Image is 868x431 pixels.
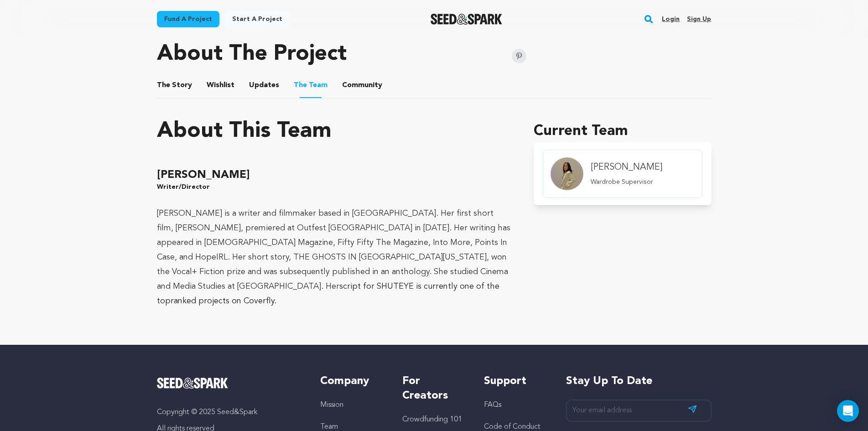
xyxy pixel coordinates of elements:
h1: About The Project [157,43,347,65]
a: Sign up [687,12,711,26]
a: Code of Conduct [484,423,541,431]
a: Login [662,12,680,26]
a: Seed&Spark Homepage [431,14,502,25]
h5: Support [484,374,547,389]
h4: [PERSON_NAME] [591,161,662,174]
a: Start a project [225,11,290,27]
h1: Current Team [534,120,711,142]
h5: Company [320,374,384,389]
a: Mission [320,401,343,409]
img: Seed&Spark Logo [157,378,229,389]
a: Crowdfunding 101 [402,416,462,423]
span: Team [294,80,327,91]
span: Community [342,80,382,91]
p: Wardrobe Supervisor [591,177,662,187]
div: Open Intercom Messenger [837,400,859,422]
span: The [294,80,307,91]
span: The [157,80,170,91]
a: Team [320,423,338,431]
h5: For Creators [402,374,466,403]
p: Copyright © 2025 Seed&Spark [157,407,302,418]
a: Fund a project [157,11,219,27]
h1: About This Team [157,120,332,142]
img: Team Image [551,157,583,190]
span: ranked projects on Coverfly. [171,297,276,305]
p: script for SHUTEYE is currently one of the top [157,206,512,308]
h5: Writer/Director [157,182,512,192]
span: Wishlist [207,80,234,91]
a: member.name Profile [543,150,702,198]
a: FAQs [484,401,501,409]
span: Updates [249,80,279,91]
a: Seed&Spark Homepage [157,378,302,389]
span: Story [157,80,192,91]
h2: [PERSON_NAME] [157,168,512,182]
h5: Stay up to date [566,374,712,389]
img: Seed&Spark Logo Dark Mode [431,14,502,25]
span: [PERSON_NAME] is a writer and filmmaker based in [GEOGRAPHIC_DATA]. Her first short film, [PERSON... [157,209,510,291]
input: Your email address [566,400,712,422]
img: Seed&Spark Pinterest Icon [512,49,526,63]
